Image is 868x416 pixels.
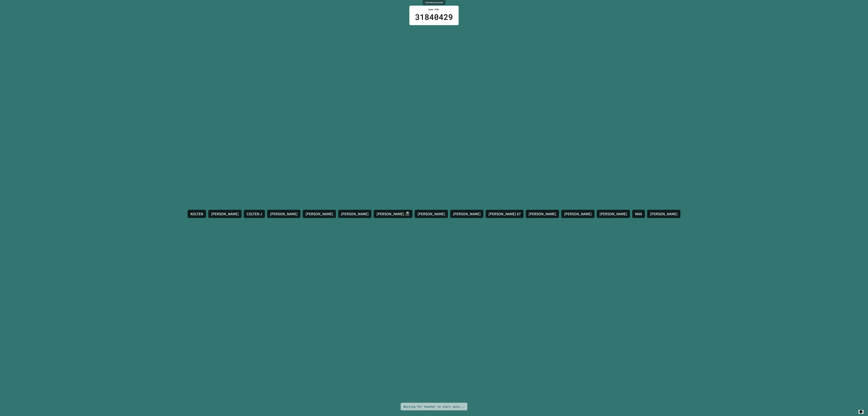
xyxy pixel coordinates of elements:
[305,212,333,216] h4: [PERSON_NAME]
[270,212,298,216] h4: [PERSON_NAME]
[376,212,410,216] h4: [PERSON_NAME] 📠
[635,212,642,216] h4: MAX
[415,11,453,23] div: 31840429
[564,212,592,216] h4: [PERSON_NAME]
[650,212,678,216] h4: [PERSON_NAME]
[417,212,445,216] h4: [PERSON_NAME]
[190,212,203,216] h4: KOLTEN
[341,212,369,216] h4: [PERSON_NAME]
[403,404,465,409] div: Waiting for teacher to start quiz...
[211,212,239,216] h4: [PERSON_NAME]
[859,407,866,414] iframe: chat widget
[488,212,521,216] h4: [PERSON_NAME] 67
[415,8,453,11] div: Game PIN:
[529,212,556,216] h4: [PERSON_NAME]
[600,212,627,216] h4: [PERSON_NAME]
[247,212,262,216] h4: COLTEN J
[453,212,481,216] h4: [PERSON_NAME]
